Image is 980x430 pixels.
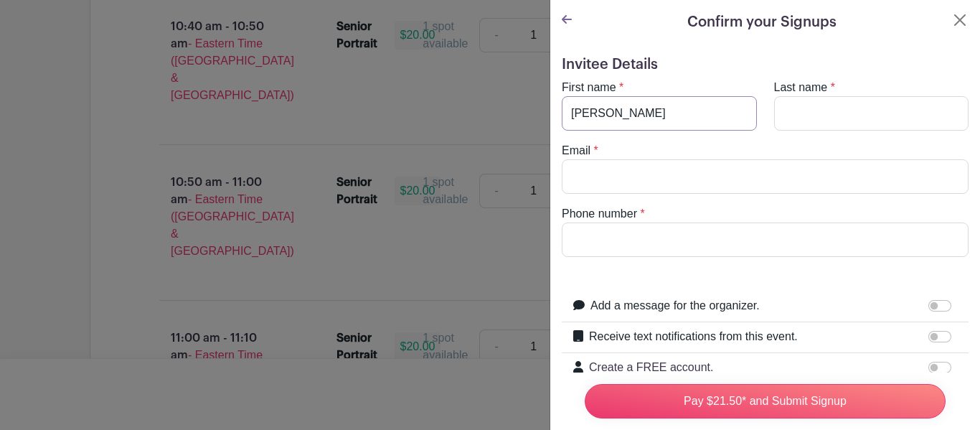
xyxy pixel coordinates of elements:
button: Close [951,11,969,29]
input: Pay $21.50* and Submit Signup [585,384,946,419]
p: Create a FREE account. [589,359,925,376]
label: Phone number [562,205,637,223]
label: Last name [774,79,828,96]
h5: Confirm your Signups [687,11,837,33]
h5: Invitee Details [562,56,969,73]
label: Email [562,142,590,159]
label: Add a message for the organizer. [590,297,760,314]
label: First name [562,79,616,96]
label: Receive text notifications from this event. [589,328,798,345]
